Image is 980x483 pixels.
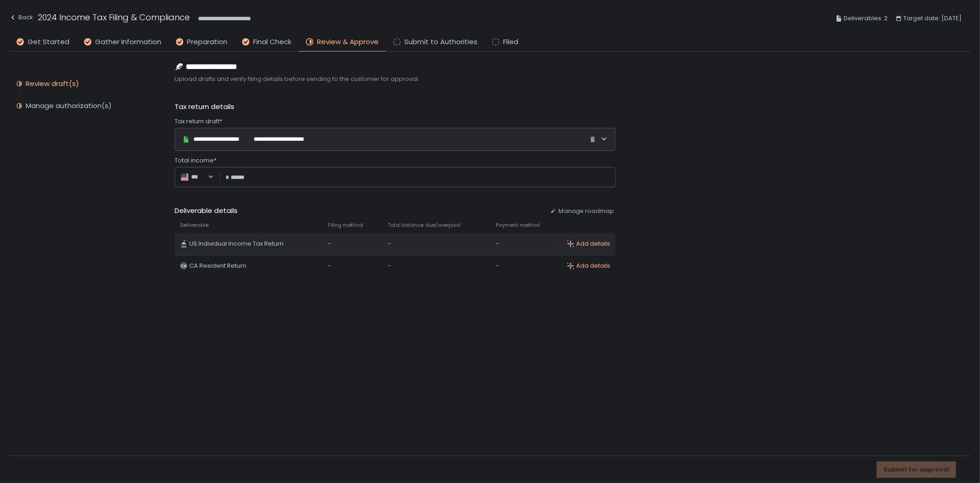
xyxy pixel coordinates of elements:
span: Final Check [253,37,291,47]
span: Total income* [175,156,216,165]
span: Total balance due/overpaid [388,222,460,229]
span: Gather Information [95,37,161,47]
span: CA Resident Return [189,262,246,270]
span: - [496,262,499,270]
span: Filed [503,37,518,47]
span: Get Started [28,37,69,47]
span: Tax return details [175,102,234,112]
div: Back [9,12,33,23]
text: CA [181,263,187,269]
span: Submit to Authorities [404,37,477,47]
button: Add details [567,240,610,248]
span: Review & Approve [317,37,379,47]
div: Manage authorization(s) [26,101,112,110]
div: - [328,240,377,248]
span: Tax return draft* [175,117,222,126]
div: Search for option [180,172,214,182]
span: - [388,240,391,248]
span: Upload drafts and verify filing details before sending to the customer for approval. [175,75,616,83]
input: Search for option [203,172,207,182]
span: Deliverable details [175,206,543,216]
span: Filing method [328,222,363,229]
button: Add details [567,262,610,270]
span: Manage roadmap [558,207,614,215]
button: Back [9,11,33,26]
span: Deliverable [180,222,209,229]
span: Payment method [496,222,540,229]
div: - [328,262,377,270]
span: Preparation [187,37,227,47]
span: US Individual Income Tax Return [189,240,283,248]
span: Deliverables: 2 [844,13,888,24]
h1: 2024 Income Tax Filing & Compliance [38,11,190,23]
span: - [388,262,391,270]
button: Manage roadmap [550,207,614,215]
div: Review draft(s) [26,79,79,88]
span: Target date: [DATE] [903,13,962,24]
span: - [496,240,499,248]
